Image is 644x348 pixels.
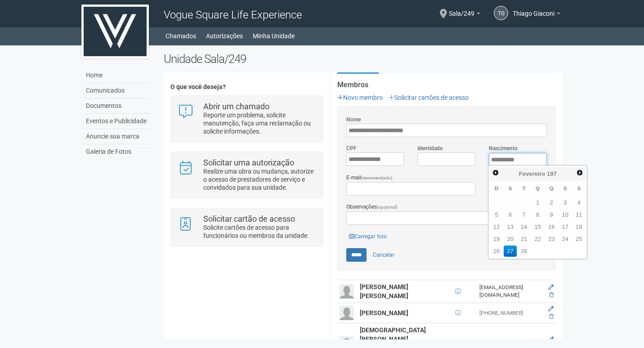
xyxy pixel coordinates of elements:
a: Cancelar [368,248,399,262]
a: Anterior [491,168,501,178]
a: Editar membro [548,306,554,312]
a: Editar membro [548,284,554,290]
a: 16 [545,221,558,232]
a: 15 [531,221,544,232]
a: 3 [559,197,572,208]
a: 22 [531,233,544,245]
span: Próximo [576,169,583,176]
a: Minha Unidade [253,30,295,42]
span: (opcional) [377,205,398,210]
label: Identidade [417,144,443,152]
a: 8 [531,209,544,220]
a: Home [84,68,150,83]
strong: Abrir um chamado [203,102,269,111]
a: 23 [545,233,558,245]
a: 7 [518,209,531,220]
img: user.png [340,306,354,320]
a: 17 [559,221,572,232]
h4: O que você deseja? [170,84,323,90]
span: Quinta [550,185,554,191]
a: Anuncie sua marca [84,129,150,144]
a: Autorizações [206,30,243,42]
a: Sala/249 [449,11,480,18]
a: Excluir membro [549,313,554,320]
a: 11 [572,209,586,220]
label: CPF [346,144,357,152]
a: 25 [572,233,586,245]
a: 12 [490,221,503,232]
span: Sexta [563,185,567,191]
span: Sábado [577,185,581,191]
a: Carregar foto [346,232,389,241]
span: (recomendado) [361,175,393,180]
span: Quarta [536,185,540,191]
img: user.png [340,284,354,299]
a: 10 [559,209,572,220]
strong: Solicitar cartão de acesso [203,214,295,223]
a: Solicitar uma autorização Realize uma obra ou mudança, autorize o acesso de prestadores de serviç... [178,159,316,192]
a: Galeria de Fotos [84,144,150,159]
a: 9 [545,209,558,220]
strong: [PERSON_NAME] [PERSON_NAME] [360,283,408,299]
span: Anterior [492,169,499,176]
img: logo.jpg [81,4,149,58]
span: Thiago Giaconi [513,1,555,17]
a: 5 [490,209,503,220]
a: 26 [490,245,503,257]
span: Fevereiro [519,170,546,177]
a: Eventos e Publicidade [84,114,150,129]
a: Novo membro [337,94,383,101]
a: Thiago Giaconi [513,11,560,18]
label: Nome [346,116,361,124]
a: Abrir um chamado Reporte um problema, solicite manutenção, faça uma reclamação ou solicite inform... [178,103,316,135]
a: 2 [545,197,558,208]
div: [PHONE_NUMBER] [479,309,543,317]
strong: Membros [337,81,556,89]
a: 18 [572,221,586,232]
label: Nascimento [489,144,518,152]
span: Domingo [495,185,498,191]
p: Solicite cartões de acesso para funcionários ou membros da unidade. [203,223,316,240]
label: Observações [346,203,398,211]
a: TG [494,6,508,20]
a: 14 [518,221,531,232]
a: 28 [518,245,531,257]
a: 20 [504,233,517,245]
p: Realize uma obra ou mudança, autorize o acesso de prestadores de serviço e convidados para sua un... [203,167,316,192]
span: 197 [547,170,557,177]
strong: [PERSON_NAME] [360,309,408,317]
div: [EMAIL_ADDRESS][DOMAIN_NAME] [479,284,543,299]
a: Chamados [165,30,196,42]
a: 19 [490,233,503,245]
a: 24 [559,233,572,245]
a: Solicitar cartões de acesso [389,94,469,101]
a: 21 [518,233,531,245]
span: Vogue Square Life Experience [164,9,302,21]
a: 27 [504,245,517,257]
h2: Unidade Sala/249 [164,52,563,66]
strong: Solicitar uma autorização [203,158,294,167]
label: E-mail [346,174,393,182]
a: 13 [504,221,517,232]
p: Reporte um problema, solicite manutenção, faça uma reclamação ou solicite informações. [203,111,316,135]
a: Comunicados [84,83,150,98]
a: Excluir membro [549,292,554,298]
a: Documentos [84,98,150,114]
a: 1 [531,197,544,208]
a: Próximo [574,168,585,178]
span: Terça [523,185,526,191]
a: 4 [572,197,586,208]
a: 6 [504,209,517,220]
span: Sala/249 [449,1,474,17]
a: Editar membro [548,336,554,343]
span: Segunda [509,185,512,191]
a: Solicitar cartão de acesso Solicite cartões de acesso para funcionários ou membros da unidade. [178,215,316,240]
